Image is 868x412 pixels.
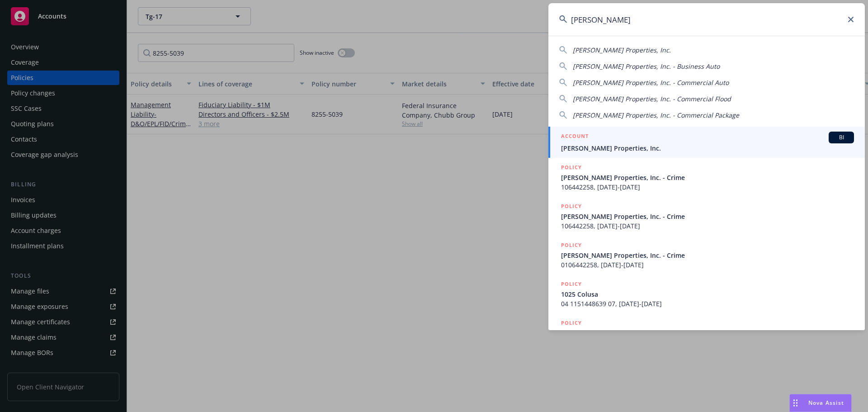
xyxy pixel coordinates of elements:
[561,132,589,142] h5: ACCOUNT
[573,111,739,119] span: [PERSON_NAME] Properties, Inc. - Commercial Package
[561,182,854,192] span: 106442258, [DATE]-[DATE]
[573,78,729,87] span: [PERSON_NAME] Properties, Inc. - Commercial Auto
[548,158,865,197] a: POLICY[PERSON_NAME] Properties, Inc. - Crime106442258, [DATE]-[DATE]
[561,251,854,260] span: [PERSON_NAME] Properties, Inc. - Crime
[548,3,865,36] input: Search...
[561,279,582,289] h5: POLICY
[561,202,582,211] h5: POLICY
[561,289,854,299] span: 1025 Colusa
[561,260,854,270] span: 0106442258, [DATE]-[DATE]
[561,318,582,327] h5: POLICY
[548,313,865,352] a: POLICY[STREET_ADDRESS]
[548,127,865,158] a: ACCOUNTBI[PERSON_NAME] Properties, Inc.
[808,399,844,407] span: Nova Assist
[832,133,850,142] span: BI
[548,197,865,236] a: POLICY[PERSON_NAME] Properties, Inc. - Crime106442258, [DATE]-[DATE]
[561,212,854,221] span: [PERSON_NAME] Properties, Inc. - Crime
[789,394,852,412] button: Nova Assist
[790,394,801,412] div: Drag to move
[548,275,865,313] a: POLICY1025 Colusa04 1151448639 07, [DATE]-[DATE]
[573,62,720,71] span: [PERSON_NAME] Properties, Inc. - Business Auto
[561,299,854,308] span: 04 1151448639 07, [DATE]-[DATE]
[561,143,854,153] span: [PERSON_NAME] Properties, Inc.
[573,95,731,103] span: [PERSON_NAME] Properties, Inc. - Commercial Flood
[561,163,582,172] h5: POLICY
[561,241,582,250] h5: POLICY
[548,236,865,275] a: POLICY[PERSON_NAME] Properties, Inc. - Crime0106442258, [DATE]-[DATE]
[561,221,854,231] span: 106442258, [DATE]-[DATE]
[561,173,854,182] span: [PERSON_NAME] Properties, Inc. - Crime
[573,46,671,54] span: [PERSON_NAME] Properties, Inc.
[561,328,854,338] span: [STREET_ADDRESS]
